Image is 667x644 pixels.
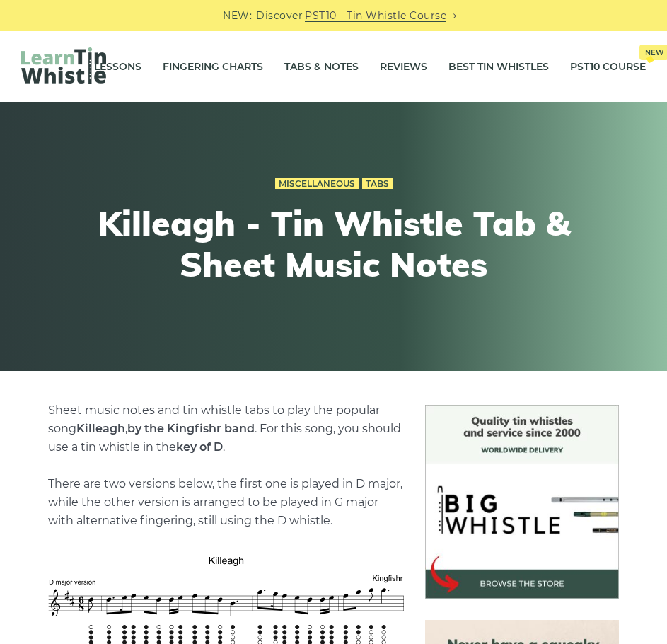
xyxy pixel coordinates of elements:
[275,178,359,190] a: Miscellaneous
[284,49,359,84] a: Tabs & Notes
[380,49,427,84] a: Reviews
[163,49,263,84] a: Fingering Charts
[94,49,141,84] a: Lessons
[127,422,232,435] span: by the Kingfishr b
[425,405,619,599] img: BigWhistle Tin Whistle Store
[21,47,106,84] img: LearnTinWhistle.com
[127,422,255,435] strong: and
[362,178,393,190] a: Tabs
[448,49,549,84] a: Best Tin Whistles
[48,403,380,435] span: Sheet music notes and tin whistle tabs to play the popular song ,
[74,203,594,284] h1: Killeagh - Tin Whistle Tab & Sheet Music Notes
[570,49,646,84] a: PST10 CourseNew
[176,440,223,454] strong: key of D
[48,401,404,530] p: . For this song, you should use a tin whistle in the . There are two versions below, the first on...
[76,422,125,435] strong: Killeagh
